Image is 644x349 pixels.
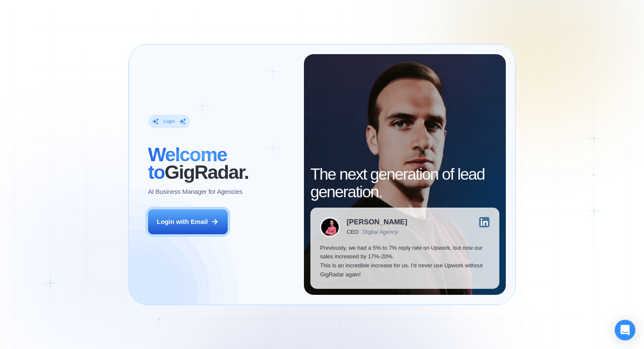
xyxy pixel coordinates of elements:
[615,320,635,340] div: Open Intercom Messenger
[148,187,242,196] p: AI Business Manager for Agencies
[163,118,175,125] div: Login
[347,219,407,226] div: [PERSON_NAME]
[347,229,359,236] div: CEO
[362,229,398,236] div: Digital Agency
[310,165,499,201] h2: The next generation of lead generation.
[148,146,294,181] h2: ‍ GigRadar.
[157,217,207,227] div: Login with Email
[148,209,228,234] button: Login with Email
[320,244,489,279] p: Previously, we had a 5% to 7% reply rate on Upwork, but now our sales increased by 17%-20%. This ...
[148,144,227,183] span: Welcome to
